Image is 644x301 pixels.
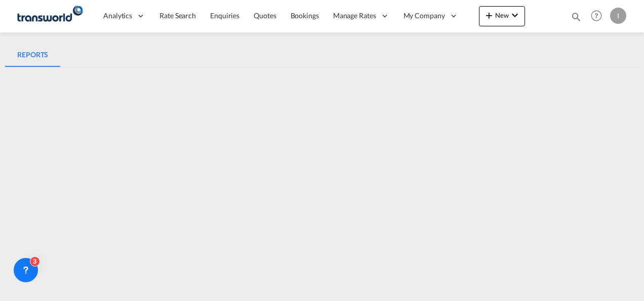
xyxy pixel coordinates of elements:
[610,8,626,24] div: I
[509,9,521,21] md-icon: icon-chevron-down
[588,7,605,24] span: Help
[210,11,239,20] span: Enquiries
[404,11,445,21] span: My Company
[333,11,376,21] span: Manage Rates
[479,6,525,26] button: icon-plus 400-fgNewicon-chevron-down
[17,49,48,61] div: REPORTS
[254,11,276,20] span: Quotes
[159,11,196,20] span: Rate Search
[588,7,610,25] div: Help
[571,11,582,22] md-icon: icon-magnify
[103,11,132,21] span: Analytics
[291,11,319,20] span: Bookings
[483,11,521,19] span: New
[571,11,582,26] div: icon-magnify
[15,5,84,27] img: f753ae806dec11f0841701cdfdf085c0.png
[483,9,495,21] md-icon: icon-plus 400-fg
[5,43,60,67] md-pagination-wrapper: Use the left and right arrow keys to navigate between tabs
